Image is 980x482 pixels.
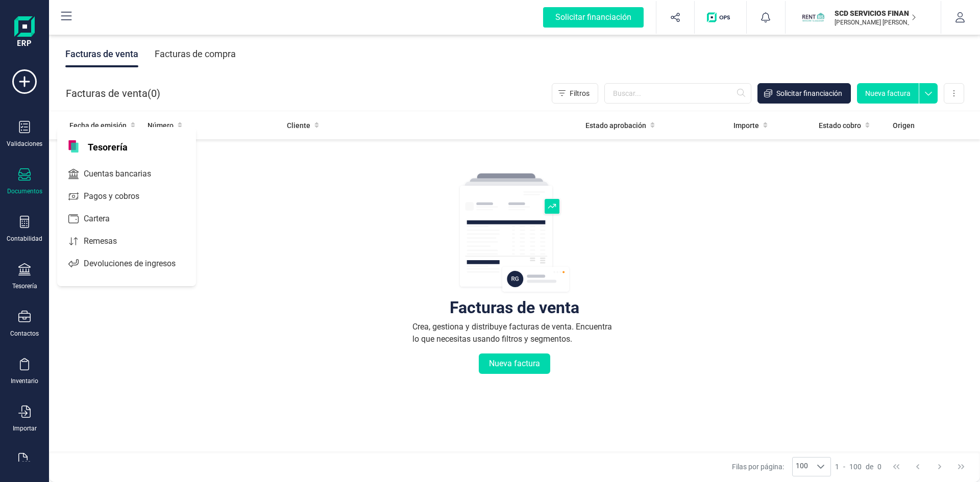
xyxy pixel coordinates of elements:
span: Número [148,120,174,131]
img: img-empty-table.svg [458,172,571,294]
span: Filtros [570,88,590,98]
span: 100 [793,458,811,476]
p: SCD SERVICIOS FINANCIEROS SL [835,8,916,18]
button: SCSCD SERVICIOS FINANCIEROS SL[PERSON_NAME] [PERSON_NAME] VOZMEDIANO [PERSON_NAME] [798,1,928,34]
div: Documentos [7,187,42,195]
div: Importar [13,424,37,433]
span: Devoluciones de ingresos [80,258,194,270]
span: 100 [849,462,862,472]
span: de [866,462,873,472]
div: Solicitar financiación [543,7,644,28]
span: Estado cobro [819,120,861,131]
div: Contabilidad [7,235,42,243]
span: Cliente [287,120,310,131]
span: Origen [893,120,915,131]
div: Tesorería [12,282,37,290]
div: Facturas de compra [155,41,236,67]
span: Remesas [80,235,135,247]
img: SC [802,6,824,29]
p: [PERSON_NAME] [PERSON_NAME] VOZMEDIANO [PERSON_NAME] [835,18,916,27]
button: Nueva factura [857,83,919,104]
div: Contactos [10,329,39,338]
button: Logo de OPS [701,1,740,34]
div: Facturas de venta ( ) [66,83,160,104]
div: Inventario [11,377,38,385]
span: 0 [877,462,881,472]
div: Filas por página: [732,457,831,476]
input: Buscar... [604,83,751,104]
button: Nueva factura [479,353,550,374]
img: Logo de OPS [707,12,734,22]
span: Importe [733,120,759,131]
span: Fecha de emisión [69,120,127,131]
span: Estado aprobación [585,120,646,131]
span: Solicitar financiación [776,88,842,98]
div: Facturas de venta [450,302,579,313]
button: Next Page [930,457,949,476]
button: Solicitar financiación [531,1,656,34]
span: Cartera [80,213,128,225]
button: Filtros [552,83,598,104]
span: 0 [151,86,157,100]
div: Crea, gestiona y distribuye facturas de venta. Encuentra lo que necesitas usando filtros y segmen... [412,321,617,345]
button: Previous Page [908,457,927,476]
img: Logo Finanedi [14,16,35,49]
button: Last Page [951,457,971,476]
span: Tesorería [82,140,134,153]
button: Solicitar financiación [757,83,851,104]
div: - [835,462,881,472]
span: Pagos y cobros [80,190,158,202]
button: First Page [887,457,906,476]
div: Validaciones [7,140,42,148]
span: 1 [835,462,839,472]
div: Facturas de venta [65,41,138,67]
span: Cuentas bancarias [80,168,169,180]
